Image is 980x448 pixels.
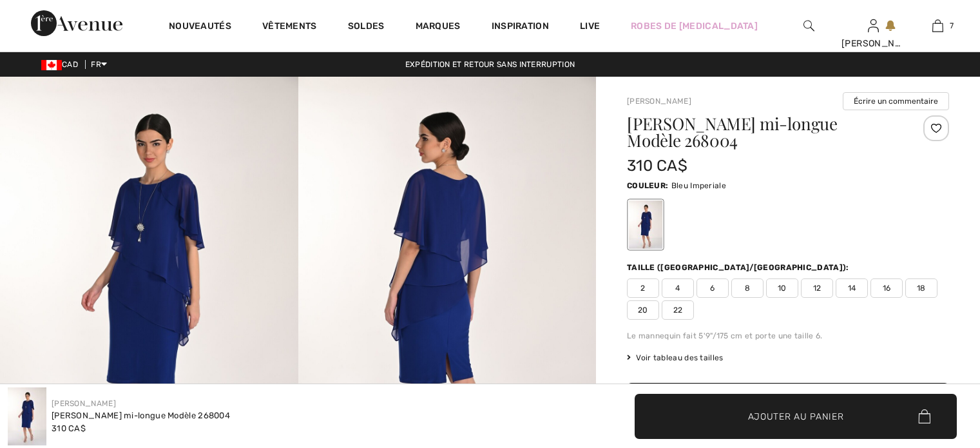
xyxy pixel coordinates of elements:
img: Mon panier [932,18,943,34]
button: Ajouter au panier [627,383,949,428]
button: Écrire un commentaire [843,92,949,110]
span: FR [91,60,107,69]
a: Robes de [MEDICAL_DATA] [631,19,758,33]
span: Voir tableau des tailles [627,352,724,364]
span: 4 [662,278,694,298]
div: Taille ([GEOGRAPHIC_DATA]/[GEOGRAPHIC_DATA]): [627,262,852,273]
img: Bag.svg [918,409,930,424]
span: 18 [905,278,937,298]
div: [PERSON_NAME] mi-longue Modèle 268004 [52,409,230,422]
span: 14 [836,278,868,298]
span: Couleur: [627,181,668,190]
a: Nouveautés [169,21,231,34]
span: 310 CA$ [627,157,687,175]
div: [PERSON_NAME] [841,37,905,50]
a: Se connecter [868,19,879,32]
a: Marques [416,21,461,34]
span: 2 [627,278,659,298]
span: 7 [950,20,954,32]
span: CAD [41,60,83,69]
span: 16 [870,278,903,298]
span: 10 [766,278,798,298]
a: [PERSON_NAME] [52,399,116,408]
div: Le mannequin fait 5'9"/175 cm et porte une taille 6. [627,330,949,342]
a: Live [580,19,600,33]
img: 1ère Avenue [31,10,122,36]
img: Robe Fourreau Mi-longue mod&egrave;le 268004 [8,387,46,445]
span: Bleu Imperiale [671,181,726,190]
a: 7 [906,18,969,34]
a: Soldes [348,21,385,34]
img: Canadian Dollar [41,60,62,70]
div: Bleu Imperiale [629,200,662,249]
span: 12 [801,278,833,298]
span: 20 [627,300,659,320]
button: Ajouter au panier [635,394,957,439]
h1: [PERSON_NAME] mi-longue Modèle 268004 [627,115,896,149]
span: 22 [662,300,694,320]
img: Mes infos [868,18,879,34]
span: 8 [731,278,764,298]
img: recherche [803,18,814,34]
a: [PERSON_NAME] [627,97,691,106]
span: 310 CA$ [52,424,86,433]
span: 6 [697,278,729,298]
span: Inspiration [492,21,549,34]
span: Ajouter au panier [748,409,844,423]
a: Vêtements [262,21,317,34]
